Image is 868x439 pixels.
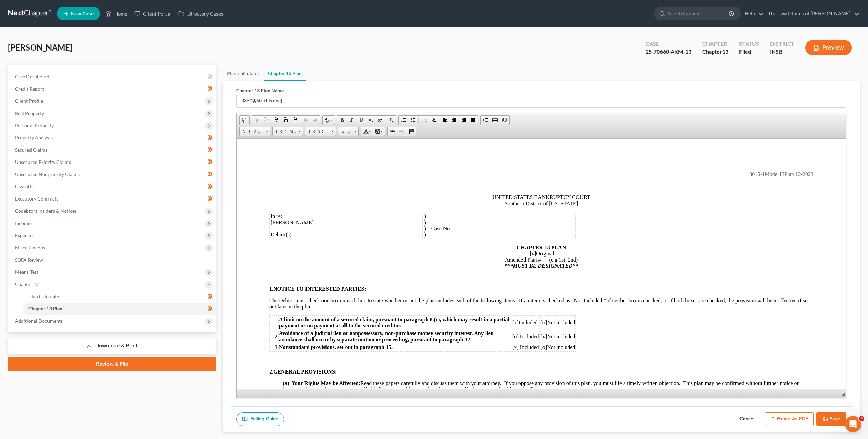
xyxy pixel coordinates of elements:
[8,42,72,52] span: [PERSON_NAME]
[9,71,216,83] a: Case Dashboard
[276,206,282,211] span: [x]
[419,116,429,125] a: Decrease Indent
[310,206,338,211] span: Not included
[280,116,290,125] a: Paste as plain text
[15,135,53,140] span: Property Analysis
[15,122,54,128] span: Personal Property
[240,127,263,136] span: Styles
[356,116,366,125] a: Underline
[15,74,50,79] span: Case Dashboard
[15,159,71,165] span: Unsecured Priority Claims
[375,116,385,125] a: Superscript
[397,127,407,136] a: Unlink
[450,116,459,125] a: Center
[252,116,261,125] a: Cut
[845,416,861,432] iframe: Intercom live chat
[770,40,794,48] div: District
[408,116,418,125] a: Insert/Remove Bulleted List
[15,208,77,214] span: Codebtors Insiders & Notices
[9,156,216,168] a: Unsecured Priority Claims
[301,116,311,125] a: Undo
[338,127,359,136] a: Size
[459,116,469,125] a: Align Right
[305,127,336,136] a: Font
[9,144,216,156] a: Secured Claims
[373,127,385,136] a: Background Color
[816,412,846,426] button: Save
[311,116,320,125] a: Redo
[770,48,794,56] div: INSB
[9,180,216,193] a: Lawsuits
[310,195,338,201] span: Not included
[440,116,450,125] a: Align Left
[42,206,156,211] span: Nonstandard provisions, set out in paragraph 15.
[46,242,562,253] span: Read these papers carefully and discuss them with your attorney. If you oppose any provision of t...
[15,184,33,189] span: Lawsuits
[347,116,356,125] a: Italic
[223,65,264,81] a: Plan Calculator
[15,147,47,153] span: Secured Claims
[240,116,249,125] a: Document Properties
[273,127,296,136] span: Format
[9,254,216,266] a: SOFA Review
[236,412,284,426] a: Editing Guide
[261,116,271,125] a: Copy
[722,48,728,55] span: 13
[28,293,61,299] span: Plan Calculator
[23,290,216,303] a: Plan Calculator
[15,269,38,275] span: Means Test
[271,116,280,125] a: Paste
[304,181,339,187] span: Not included
[15,281,39,287] span: Chapter 13
[15,98,43,104] span: Client Profile
[387,116,396,125] a: Remove Format
[469,116,478,125] a: Justify
[9,132,216,144] a: Property Analysis
[304,181,311,187] span: [o]
[741,7,764,20] a: Help
[42,192,257,204] strong: Avoidance of a judicial lien or nonpossessory, non-purchase money security interest. Any lien avo...
[237,139,846,388] iframe: Rich Text Editor, document-ckeditor
[481,116,490,125] a: Insert Page Break for Printing
[765,412,814,426] button: Export as PDF
[276,195,282,201] span: [o]
[272,127,303,136] a: Format
[338,127,352,136] span: Size
[15,245,45,250] span: Miscellaneous
[337,116,347,125] a: Bold
[361,127,373,136] a: Text Color
[15,110,44,116] span: Real Property
[407,127,416,136] a: Anchor
[28,306,62,311] span: Chapter 13 Plan
[739,40,759,48] div: Status
[859,416,864,421] span: 4
[264,65,306,81] a: Chapter 13 Plan
[304,206,311,211] span: [o]
[388,127,397,136] a: Link
[102,7,131,20] a: Home
[175,7,227,20] a: Directory Cases
[290,116,299,125] a: Paste from Word
[33,230,100,236] strong: 2.
[399,116,408,125] a: Insert/Remove Numbered List
[8,357,216,371] a: Review & File
[15,196,58,202] span: Executory Contracts
[323,116,335,125] a: Spell Checker
[304,195,311,201] span: [x]
[8,338,216,354] a: Download & Print
[9,193,216,205] a: Executory Contracts
[702,40,728,48] div: Chapter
